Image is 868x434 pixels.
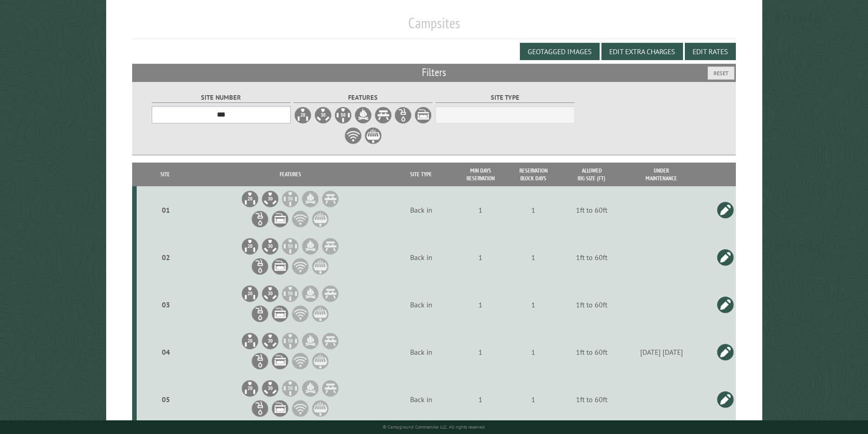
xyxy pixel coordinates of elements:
li: Sewer Hookup [271,210,289,228]
small: © Campground Commander LLC. All rights reserved. [383,424,486,430]
li: Water Hookup [251,305,269,323]
li: Grill [311,352,329,370]
li: Firepit [301,285,319,303]
div: 1 [508,205,558,214]
li: 30A Electrical Hookup [261,379,279,398]
div: 1ft to 60ft [561,300,622,309]
li: Picnic Table [321,285,339,303]
li: Water Hookup [251,352,269,370]
button: Reset [708,66,734,80]
li: Grill [311,210,329,228]
label: 30A Electrical Hookup [314,106,332,124]
div: 1 [508,395,558,404]
li: 50A Electrical Hookup [281,379,299,398]
a: Edit this campsite [716,296,734,314]
label: Water Hookup [394,106,412,124]
li: Sewer Hookup [271,352,289,370]
div: 1 [456,395,505,404]
div: 03 [140,300,192,309]
li: 20A Electrical Hookup [241,237,259,255]
div: Back in [389,395,453,404]
th: Features [194,163,388,186]
label: Site Number [152,92,291,103]
div: Back in [389,300,453,309]
label: Grill [364,127,382,145]
div: 1ft to 60ft [561,395,622,404]
li: Picnic Table [321,190,339,208]
div: 1 [456,253,505,262]
li: Firepit [301,190,319,208]
li: 50A Electrical Hookup [281,190,299,208]
li: WiFi Service [291,352,309,370]
a: Edit this campsite [716,343,734,361]
li: Picnic Table [321,332,339,350]
li: Picnic Table [321,237,339,255]
div: 1ft to 60ft [561,253,622,262]
button: Edit Rates [685,43,736,60]
li: Grill [311,399,329,418]
div: 02 [140,253,192,262]
label: 50A Electrical Hookup [334,106,352,124]
li: WiFi Service [291,305,309,323]
div: 1 [456,300,505,309]
div: Back in [389,347,453,357]
label: Firepit [354,106,372,124]
li: 20A Electrical Hookup [241,190,259,208]
li: 30A Electrical Hookup [261,285,279,303]
th: Reservation Block Days [507,163,560,186]
li: Sewer Hookup [271,257,289,276]
li: Water Hookup [251,257,269,276]
div: [DATE] [DATE] [625,347,698,357]
div: Back in [389,205,453,214]
div: 1ft to 60ft [561,205,622,214]
div: 01 [140,205,192,214]
div: 1 [508,253,558,262]
div: 1 [456,205,505,214]
div: 1 [508,300,558,309]
li: 30A Electrical Hookup [261,332,279,350]
li: Sewer Hookup [271,305,289,323]
label: Site Type [436,92,575,103]
label: 20A Electrical Hookup [294,106,312,124]
li: 20A Electrical Hookup [241,332,259,350]
a: Edit this campsite [716,248,734,266]
label: Picnic Table [374,106,392,124]
li: WiFi Service [291,257,309,276]
th: Under Maintenance [624,163,700,186]
li: 50A Electrical Hookup [281,285,299,303]
li: Firepit [301,237,319,255]
button: Edit Extra Charges [601,43,683,60]
li: 50A Electrical Hookup [281,237,299,255]
div: 05 [140,395,192,404]
label: Features [293,92,432,103]
li: Grill [311,305,329,323]
li: WiFi Service [291,399,309,418]
label: WiFi Service [344,127,362,145]
div: Back in [389,253,453,262]
th: Site Type [387,163,454,186]
th: Allowed Rig Size (ft) [560,163,623,186]
li: 30A Electrical Hookup [261,190,279,208]
th: Site [137,163,194,186]
button: Geotagged Images [520,43,600,60]
li: 50A Electrical Hookup [281,332,299,350]
li: Firepit [301,379,319,398]
li: Sewer Hookup [271,399,289,418]
li: Grill [311,257,329,276]
li: 20A Electrical Hookup [241,379,259,398]
li: 30A Electrical Hookup [261,237,279,255]
div: 04 [140,347,192,357]
li: Water Hookup [251,399,269,418]
li: Picnic Table [321,379,339,398]
li: 20A Electrical Hookup [241,285,259,303]
th: Min Days Reservation [454,163,507,186]
div: 1ft to 60ft [561,347,622,357]
li: Firepit [301,332,319,350]
h1: Campsites [132,14,736,39]
label: Sewer Hookup [414,106,432,124]
div: 1 [508,347,558,357]
a: Edit this campsite [716,201,734,219]
div: 1 [456,347,505,357]
a: Edit this campsite [716,390,734,408]
h2: Filters [132,64,736,81]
